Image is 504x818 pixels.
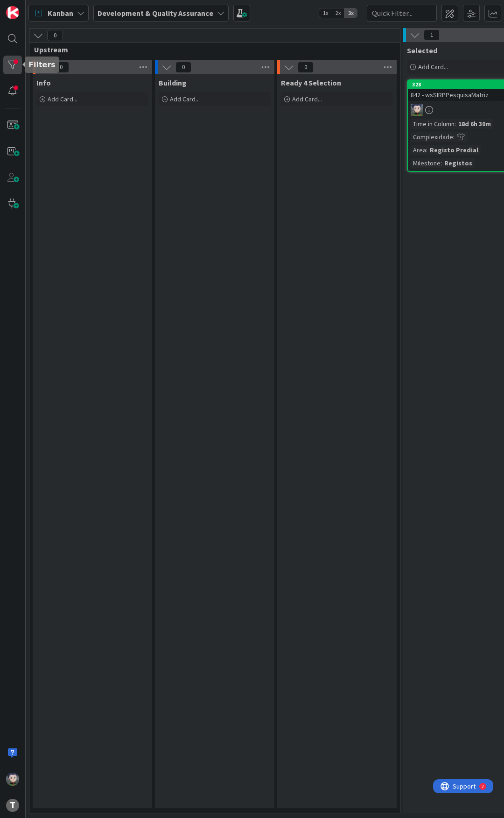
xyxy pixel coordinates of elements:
[98,8,213,18] b: Development & Quality Assurance
[48,95,77,103] span: Add Card...
[427,145,481,155] div: Registo Predial
[442,158,475,168] div: Registos
[298,62,314,73] span: 0
[344,8,357,18] span: 3x
[453,132,455,142] span: :
[281,78,341,87] span: Ready 4 Selection
[170,95,200,103] span: Add Card...
[47,30,63,41] span: 0
[411,104,423,116] img: LS
[34,45,388,54] span: Upstream
[48,7,73,19] span: Kanban
[424,29,440,41] span: 1
[49,4,51,11] div: 2
[6,6,19,19] img: Visit kanbanzone.com
[426,145,427,155] span: :
[159,78,187,87] span: Building
[6,773,19,786] img: LS
[53,62,69,73] span: 0
[367,5,437,21] input: Quick Filter...
[175,62,191,73] span: 0
[411,119,455,129] div: Time in Column
[411,132,453,142] div: Complexidade
[411,158,441,168] div: Milestone
[455,119,456,129] span: :
[407,46,437,55] span: Selected
[319,8,332,18] span: 1x
[28,60,56,69] h5: Filters
[456,119,493,129] div: 18d 6h 30m
[418,63,448,71] span: Add Card...
[6,799,19,812] div: T
[332,8,344,18] span: 2x
[20,1,42,13] span: Support
[292,95,322,103] span: Add Card...
[411,145,426,155] div: Area
[36,78,51,87] span: Info
[441,158,442,168] span: :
